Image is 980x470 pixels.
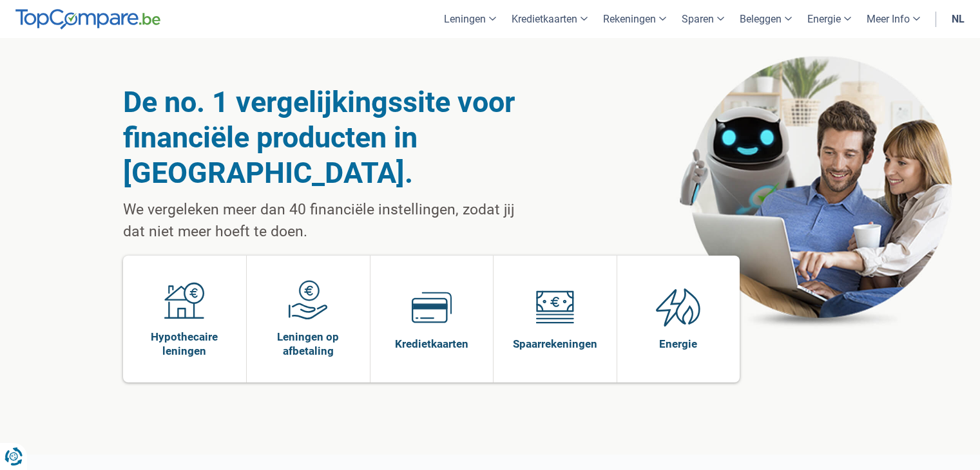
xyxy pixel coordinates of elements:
[535,287,575,327] img: Spaarrekeningen
[123,199,527,243] p: We vergeleken meer dan 40 financiële instellingen, zodat jij dat niet meer hoeft te doen.
[494,256,617,382] a: Spaarrekeningen Spaarrekeningen
[412,287,452,327] img: Kredietkaarten
[288,280,328,320] img: Leningen op afbetaling
[617,256,740,382] a: Energie Energie
[656,287,701,327] img: Energie
[247,256,370,382] a: Leningen op afbetaling Leningen op afbetaling
[164,280,204,320] img: Hypothecaire leningen
[253,330,363,358] span: Leningen op afbetaling
[130,330,240,358] span: Hypothecaire leningen
[513,337,597,351] span: Spaarrekeningen
[659,337,697,351] span: Energie
[370,256,494,382] a: Kredietkaarten Kredietkaarten
[15,9,160,30] img: TopCompare
[123,84,527,191] h1: De no. 1 vergelijkingssite voor financiële producten in [GEOGRAPHIC_DATA].
[395,337,468,351] span: Kredietkaarten
[123,256,247,382] a: Hypothecaire leningen Hypothecaire leningen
